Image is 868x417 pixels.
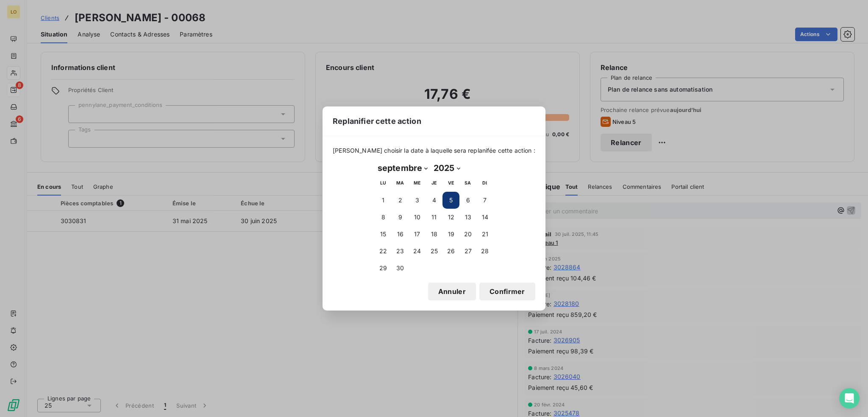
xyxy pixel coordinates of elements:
button: Annuler [428,283,476,300]
button: 26 [442,243,459,260]
button: 11 [426,209,442,226]
span: Replanifier cette action [333,115,421,127]
button: 2 [392,192,409,209]
th: jeudi [426,175,442,192]
button: 13 [459,209,476,226]
span: [PERSON_NAME] choisir la date à laquelle sera replanifée cette action : [333,146,535,155]
button: 7 [476,192,493,209]
button: 29 [375,260,392,277]
button: 27 [459,243,476,260]
button: 1 [375,192,392,209]
button: 24 [409,243,426,260]
button: 10 [409,209,426,226]
th: dimanche [476,175,493,192]
button: 28 [476,243,493,260]
button: 6 [459,192,476,209]
th: mardi [392,175,409,192]
button: 9 [392,209,409,226]
button: 3 [409,192,426,209]
button: 19 [442,226,459,243]
button: 20 [459,226,476,243]
th: vendredi [442,175,459,192]
button: 12 [442,209,459,226]
th: samedi [459,175,476,192]
button: 21 [476,226,493,243]
button: 23 [392,243,409,260]
div: Open Intercom Messenger [839,388,860,409]
th: mercredi [409,175,426,192]
button: 25 [426,243,442,260]
button: Confirmer [479,283,535,300]
button: 8 [375,209,392,226]
button: 16 [392,226,409,243]
button: 18 [426,226,442,243]
button: 15 [375,226,392,243]
button: 17 [409,226,426,243]
button: 22 [375,243,392,260]
button: 14 [476,209,493,226]
button: 30 [392,260,409,277]
button: 4 [426,192,442,209]
button: 5 [442,192,459,209]
th: lundi [375,175,392,192]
